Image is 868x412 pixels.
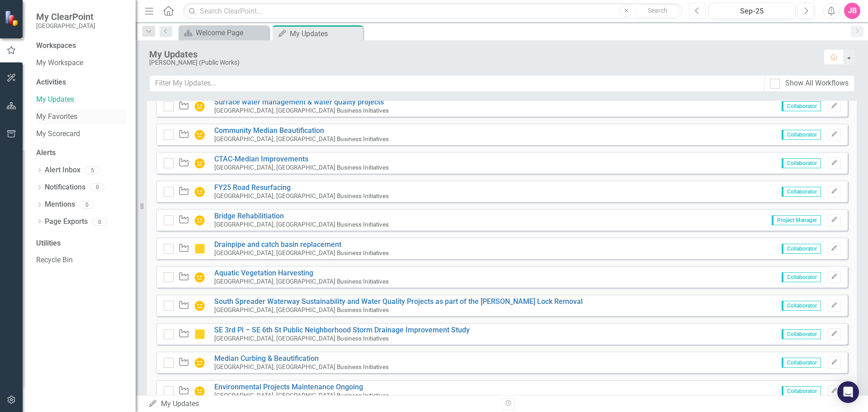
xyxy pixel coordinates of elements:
small: [GEOGRAPHIC_DATA], [GEOGRAPHIC_DATA] Business Initiatives [214,249,389,256]
div: Open Intercom Messenger [837,381,859,403]
a: Welcome Page [181,27,267,38]
a: My Scorecard [36,129,127,139]
span: Collaborator [782,272,821,282]
a: Page Exports [45,217,88,227]
span: Collaborator [782,101,821,111]
input: Filter My Updates... [149,75,764,92]
div: Sep-25 [712,6,792,17]
span: Collaborator [782,158,821,168]
div: Show All Workflows [785,78,849,89]
a: My Updates [36,95,127,105]
a: Surface water management & water quality projects [214,98,384,106]
a: Aquatic Vegetation Harvesting [214,269,313,277]
div: 0 [90,184,104,191]
img: ClearPoint Strategy [4,9,21,27]
small: [GEOGRAPHIC_DATA] [36,22,95,29]
div: Utilities [36,238,127,249]
div: 5 [85,166,99,174]
img: In Progress [194,272,205,283]
img: In Progress [194,357,205,368]
small: [GEOGRAPHIC_DATA], [GEOGRAPHIC_DATA] Business Initiatives [214,278,389,285]
a: My Workspace [36,58,127,68]
a: Community Median Beautification [214,126,324,135]
img: In Progress [194,158,205,169]
img: In Progress or Needs Work [194,329,205,340]
small: [GEOGRAPHIC_DATA], [GEOGRAPHIC_DATA] Business Initiatives [214,392,389,399]
div: My Updates [149,49,815,59]
span: Collaborator [782,358,821,368]
a: Notifications [45,182,85,193]
small: [GEOGRAPHIC_DATA], [GEOGRAPHIC_DATA] Business Initiatives [214,335,389,342]
div: Activities [36,77,127,88]
a: Mentions [45,199,75,210]
small: [GEOGRAPHIC_DATA], [GEOGRAPHIC_DATA] Business Initiatives [214,135,389,142]
span: Collaborator [782,386,821,396]
img: In Progress [194,101,205,112]
span: Project Manager [772,215,821,225]
div: Alerts [36,148,127,158]
img: In Progress [194,129,205,140]
button: Search [635,5,680,17]
a: My Favorites [36,112,127,122]
img: In Progress [194,300,205,311]
small: [GEOGRAPHIC_DATA], [GEOGRAPHIC_DATA] Business Initiatives [214,164,389,171]
a: South Spreader Waterway Sustainability and Water Quality Projects as part of the [PERSON_NAME] Lo... [214,297,583,306]
small: [GEOGRAPHIC_DATA], [GEOGRAPHIC_DATA] Business Initiatives [214,363,389,370]
a: Bridge Rehabilitiation [214,212,284,220]
img: In Progress [194,186,205,197]
small: [GEOGRAPHIC_DATA], [GEOGRAPHIC_DATA] Business Initiatives [214,306,389,313]
span: Collaborator [782,301,821,311]
div: Workspaces [36,41,76,51]
img: In Progress or Needs Work [194,243,205,254]
small: [GEOGRAPHIC_DATA], [GEOGRAPHIC_DATA] Business Initiatives [214,107,389,114]
button: JB [844,3,860,19]
a: Environmental Projects Maintenance Ongoing [214,383,363,391]
a: Recycle Bin [36,255,127,265]
span: Collaborator [782,329,821,339]
a: Alert Inbox [45,165,80,175]
input: Search ClearPoint... [183,3,682,19]
span: Search [648,7,667,14]
div: My Updates [148,399,495,409]
div: 0 [80,201,94,208]
span: My ClearPoint [36,11,95,22]
small: [GEOGRAPHIC_DATA], [GEOGRAPHIC_DATA] Business Initiatives [214,192,389,199]
a: FY25 Road Resurfacing [214,183,291,192]
div: Welcome Page [196,27,267,38]
a: SE 3rd Pl – SE 6th St Public Neighborhood Storm Drainage Improvement Study [214,326,470,334]
img: In Progress [194,386,205,397]
a: CTAC-Median Improvements [214,155,308,163]
div: [PERSON_NAME] (Public Works) [149,59,815,66]
small: [GEOGRAPHIC_DATA], [GEOGRAPHIC_DATA] Business Initiatives [214,221,389,228]
div: 0 [92,218,107,226]
a: Median Curbing & Beautification [214,354,319,363]
div: My Updates [290,28,361,39]
span: Collaborator [782,187,821,197]
span: Collaborator [782,130,821,140]
button: Sep-25 [708,3,795,19]
img: In Progress [194,215,205,226]
span: Collaborator [782,244,821,254]
a: Drainpipe and catch basin replacement [214,240,341,249]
